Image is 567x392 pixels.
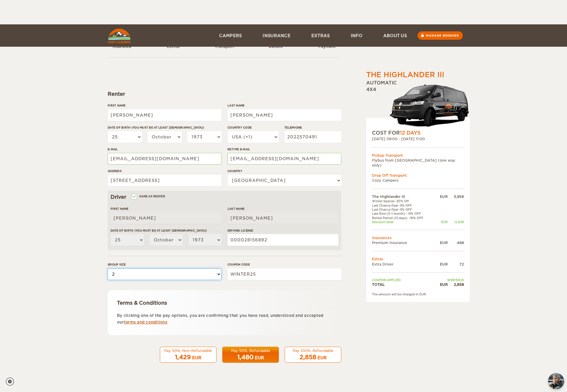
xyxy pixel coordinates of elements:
input: e.g. example@example.com [108,153,221,165]
div: [DATE] 09:00 - [DATE] 11:00 [372,136,464,141]
img: Freyja at Cozy Campers [548,373,564,389]
label: Group size [108,262,221,267]
button: chat-button [548,373,564,389]
input: Same as renter [132,195,136,199]
div: EUR [255,355,264,361]
label: Country Code [227,125,279,130]
div: The Highlander III [366,70,444,80]
label: Last Name [227,103,341,108]
span: 12 Days [400,130,420,136]
div: Renter [108,91,341,97]
div: 2,858 [448,282,464,287]
td: Cozy Campers [372,178,464,183]
div: Driver [111,194,338,200]
td: Last Chance Deal -5% OFF [372,207,435,212]
label: First Name [111,207,221,211]
span: 2,858 [299,354,316,361]
label: Coupon code [227,262,341,267]
td: Insurances [372,235,464,240]
input: e.g. Smith [227,109,341,121]
div: Details [260,44,292,50]
label: Same as renter [132,194,165,199]
div: EUR [435,261,448,266]
button: Pay 100%, Refundable 2,858 EUR [285,347,341,363]
div: Insurance [106,44,138,50]
img: stor-langur-4.png [389,82,470,129]
div: COST FOR [372,129,464,136]
input: e.g. William [111,212,221,224]
a: Info [340,24,373,47]
td: Premium Insurance [372,240,435,245]
button: Pay 50%, Refundable 1,480 EUR [222,347,279,363]
button: Pay 50%, Non-Refundable 1,429 EUR [160,347,216,363]
label: E-mail [108,147,221,151]
div: EUR [435,240,448,245]
div: EUR [192,355,201,361]
div: Pay 100%, Refundable [288,348,337,353]
a: Manage booking [418,31,463,40]
td: Winter Special -20% Off [372,199,435,203]
div: EUR [317,355,327,361]
div: 468 [448,240,464,245]
div: Terms & Conditions [117,299,332,306]
p: By clicking one of the pay options, you are confirming that you have read, understood and accepte... [117,312,332,326]
input: e.g. Street, City, Zip Code [108,175,221,186]
a: About us [373,24,417,47]
div: EUR [435,220,448,224]
a: Extras [301,24,340,47]
td: Rental Period (12 days): -18% OFF [372,216,435,220]
td: Last Chance Deal -5% OFF [372,203,435,207]
div: Drop Off Transport: [372,173,464,178]
a: Campers [209,24,252,47]
td: TOTAL [372,282,435,287]
td: Late Bird (0-1 month): -15% OFF [372,212,435,216]
label: Telephone [284,125,341,130]
label: Driving License [227,228,338,233]
td: Extra Driver [372,261,435,266]
a: Cookie settings [6,377,18,386]
img: Cozy Campers [108,29,131,43]
div: Pickup Transport: [372,153,464,158]
div: 5,956 [448,194,464,199]
div: 72 [448,261,464,266]
label: Date of birth (You must be at least [DEMOGRAPHIC_DATA]) [108,125,221,130]
label: Date of birth (You must be at least [DEMOGRAPHIC_DATA]) [111,228,221,233]
td: Discount total [372,220,435,224]
td: Flybus from [GEOGRAPHIC_DATA] (one way only) [372,158,464,168]
div: Extras [157,44,189,50]
td: Extras [372,256,464,261]
div: Automatic 4x4 [366,80,470,129]
div: Transport [209,44,241,50]
td: WINTER25 [435,278,464,282]
td: The Highlander III [372,194,435,199]
div: Pay 50%, Refundable [226,348,275,353]
div: EUR [435,282,448,287]
a: Insurance [252,24,301,47]
div: The amount will be charged in EUR [372,292,464,296]
div: EUR [435,194,448,199]
label: Retype E-mail [227,147,341,151]
div: Pay 50%, Non-Refundable [164,348,213,353]
input: e.g. 14789654B [227,234,338,246]
input: e.g. 1 234 567 890 [284,131,341,143]
label: Address [108,169,221,173]
input: e.g. Smith [227,212,338,224]
span: 1,429 [175,354,191,361]
label: Last Name [227,207,338,211]
label: Country [227,169,341,173]
input: e.g. William [108,109,221,121]
div: -3,638 [448,220,464,224]
a: terms and conditions [124,320,167,324]
span: 1,480 [237,354,254,361]
input: e.g. example@example.com [227,153,341,165]
div: Payment [311,44,343,50]
label: First Name [108,103,221,108]
td: Coupon applied [372,278,435,282]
